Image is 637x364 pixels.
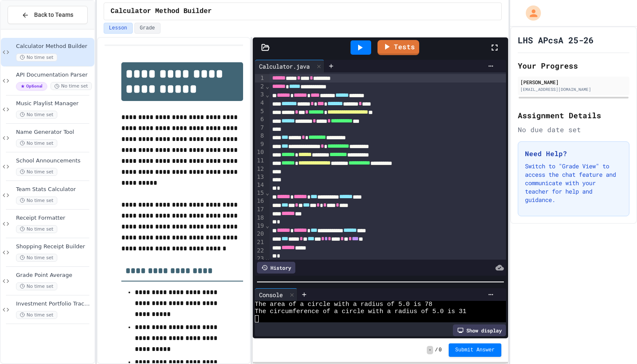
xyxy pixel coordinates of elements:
div: 6 [255,115,265,124]
button: Back to Teams [8,6,88,24]
span: / [435,347,438,353]
div: Console [255,290,287,299]
div: History [257,262,295,274]
div: 18 [255,214,265,222]
span: Calculator Method Builder [111,6,212,16]
iframe: chat widget [602,330,629,356]
div: My Account [517,3,543,23]
div: 23 [255,255,265,263]
div: 19 [255,222,265,230]
span: Receipt Formatter [16,215,93,222]
div: Calculator.java [255,60,324,72]
div: 16 [255,197,265,205]
div: No due date set [518,125,629,135]
span: The area of a circle with a radius of 5.0 is 78 [255,301,433,308]
div: [PERSON_NAME] [520,78,627,86]
div: 21 [255,238,265,247]
span: Fold line [265,255,270,262]
span: 0 [439,347,442,353]
span: - [427,346,433,354]
span: Submit Answer [455,347,495,353]
span: No time set [16,225,57,233]
span: No time set [16,254,57,262]
button: Grade [134,23,161,34]
span: No time set [16,139,57,147]
div: 13 [255,173,265,181]
div: 10 [255,148,265,157]
h3: Need Help? [525,149,622,159]
span: No time set [16,311,57,319]
div: 2 [255,82,265,91]
span: Name Generator Tool [16,129,93,136]
span: No time set [16,53,57,61]
a: Tests [377,40,419,55]
span: School Announcements [16,157,93,165]
div: 3 [255,90,265,99]
span: Calculator Method Builder [16,43,93,50]
span: Fold line [265,83,270,90]
div: 22 [255,247,265,255]
div: 5 [255,107,265,116]
h1: LHS APcsA 25-26 [518,34,594,46]
span: API Documentation Parser [16,72,93,79]
span: Shopping Receipt Builder [16,243,93,250]
h2: Assignment Details [518,109,629,121]
div: 14 [255,181,265,189]
div: Calculator.java [255,62,314,71]
span: No time set [16,168,57,176]
div: 8 [255,132,265,140]
button: Submit Answer [449,343,502,357]
p: Switch to "Grade View" to access the chat feature and communicate with your teacher for help and ... [525,162,622,204]
span: Optional [16,82,47,90]
button: Lesson [104,23,133,34]
span: Fold line [265,189,270,196]
span: The circumference of a circle with a radius of 5.0 is 31 [255,308,466,315]
div: 15 [255,189,265,197]
div: 4 [255,99,265,107]
span: Investment Portfolio Tracker [16,300,93,308]
span: No time set [16,197,57,205]
div: 11 [255,157,265,165]
div: Console [255,288,297,301]
span: No time set [16,111,57,119]
span: Team Stats Calculator [16,186,93,193]
div: 1 [255,74,265,82]
div: 20 [255,230,265,238]
span: Fold line [265,222,270,229]
h2: Your Progress [518,60,629,72]
div: [EMAIL_ADDRESS][DOMAIN_NAME] [520,86,627,93]
div: Show display [453,324,506,336]
span: Music Playlist Manager [16,100,93,107]
div: 9 [255,140,265,149]
span: Back to Teams [34,11,73,19]
iframe: chat widget [567,294,629,329]
div: 17 [255,205,265,214]
span: No time set [51,82,92,90]
div: 7 [255,124,265,132]
span: Grade Point Average [16,272,93,279]
span: No time set [16,282,57,290]
div: 12 [255,165,265,173]
span: Fold line [265,91,270,98]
